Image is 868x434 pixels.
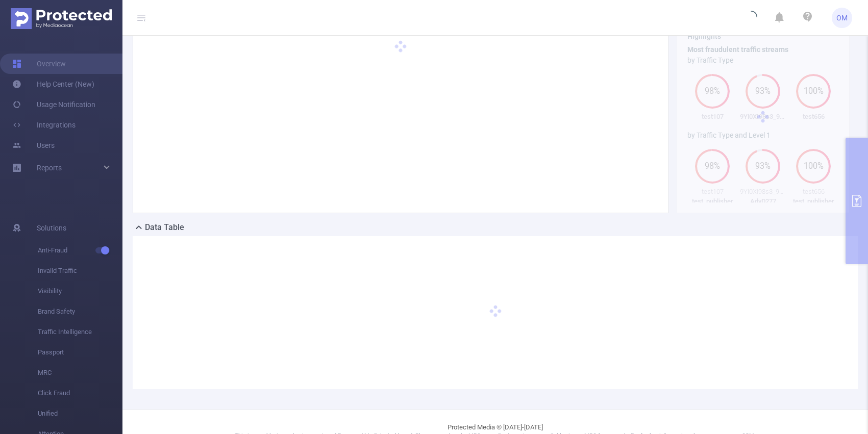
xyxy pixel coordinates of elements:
span: Passport [38,342,122,363]
a: Usage Notification [12,94,95,115]
h2: Data Table [145,221,184,234]
span: MRC [38,363,122,383]
span: Visibility [38,281,122,301]
a: Reports [37,158,62,178]
a: Help Center (New) [12,74,94,94]
span: Click Fraud [38,383,122,403]
span: Reports [37,164,62,172]
a: Users [12,135,55,156]
span: Invalid Traffic [38,261,122,281]
span: Traffic Intelligence [38,322,122,342]
i: icon: loading [745,11,757,25]
a: Integrations [12,115,76,135]
span: Brand Safety [38,301,122,322]
span: Anti-Fraud [38,240,122,261]
img: Protected Media [11,8,112,29]
span: OM [836,8,848,28]
span: Unified [38,403,122,424]
a: Overview [12,54,66,74]
span: Solutions [37,218,66,238]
